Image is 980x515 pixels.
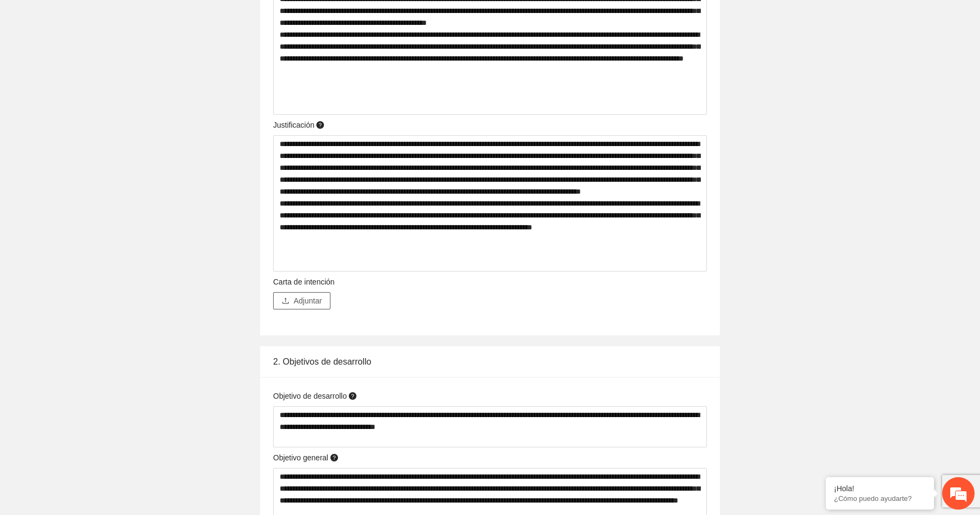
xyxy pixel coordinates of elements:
[273,452,340,464] span: Objetivo general
[273,346,707,377] div: 2. Objetivos de desarrollo
[177,5,203,31] div: Minimizar ventana de chat en vivo
[834,494,926,503] p: ¿Cómo puedo ayudarte?
[834,484,926,493] div: ¡Hola!
[330,454,338,461] span: question-circle
[273,276,339,288] span: Carta de intención
[282,297,289,306] span: upload
[273,119,326,131] span: Justificación
[273,292,330,309] button: uploadAdjuntar
[316,121,324,129] span: question-circle
[273,390,359,402] span: Objetivo de desarrollo
[56,55,182,69] div: Chatee con nosotros ahora
[273,296,330,305] span: uploadAdjuntar
[63,144,149,254] span: Estamos en línea.
[294,295,322,307] span: Adjuntar
[5,295,206,333] textarea: Escriba su mensaje y pulse “Intro”
[349,392,356,400] span: question-circle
